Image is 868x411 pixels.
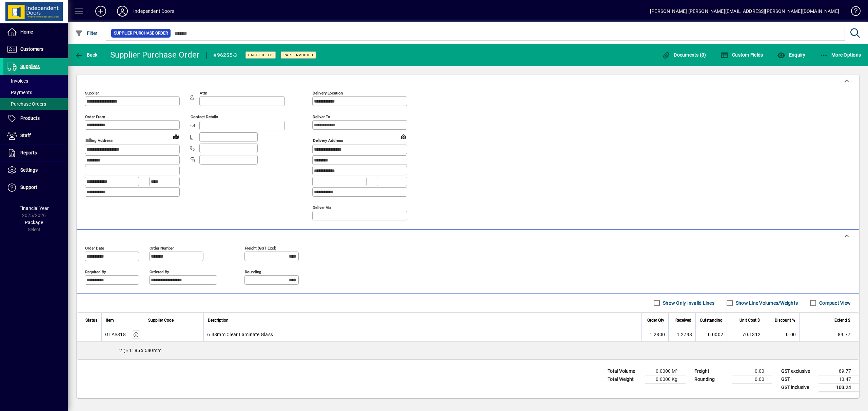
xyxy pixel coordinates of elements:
label: Compact View [818,300,851,306]
span: More Options [820,52,861,58]
mat-label: Delivery Location [313,91,343,95]
button: Profile [112,5,133,17]
mat-label: Ordered by [150,269,169,274]
mat-label: Attn [200,91,207,95]
label: Show Only Invalid Lines [662,300,714,306]
a: Staff [3,127,68,144]
mat-label: Deliver via [313,205,331,210]
button: Documents (0) [660,49,708,61]
label: Show Line Volumes/Weights [734,300,798,306]
span: Package [25,220,43,225]
td: 0.00 [732,367,772,375]
mat-label: Freight (GST excl) [245,245,276,250]
mat-label: Required by [85,269,106,274]
div: GLASS18 [105,331,126,338]
div: Supplier Purchase Order [110,49,200,60]
mat-label: Order date [85,245,104,250]
a: Customers [3,41,68,58]
a: Settings [3,162,68,179]
span: Description [208,317,229,324]
span: 6.38mm Clear Laminate Glass [207,331,273,338]
td: 0.00 [732,375,772,383]
span: Part Filled [248,53,273,57]
td: 70.1312 [727,328,764,342]
button: Filter [73,27,99,39]
td: 1.2798 [668,328,695,342]
button: Add [90,5,112,17]
span: Invoices [7,78,28,84]
td: 13.47 [818,375,859,383]
span: Supplier Code [148,317,174,324]
a: Products [3,110,68,127]
span: Filter [75,30,98,36]
td: 0.0000 M³ [645,367,686,375]
td: 0.0002 [695,328,727,342]
td: GST inclusive [778,383,818,392]
span: Financial Year [19,205,49,211]
span: Unit Cost $ [739,317,760,324]
span: Documents (0) [662,52,706,58]
span: Suppliers [20,64,40,69]
a: Reports [3,145,68,161]
span: Reports [20,150,37,155]
span: Status [85,317,97,324]
span: Back [75,52,98,58]
td: 103.24 [818,383,859,392]
span: Item [106,317,114,324]
td: 0.0000 Kg [645,375,686,383]
td: Total Weight [604,375,645,383]
div: [PERSON_NAME] [PERSON_NAME][EMAIL_ADDRESS][PERSON_NAME][DOMAIN_NAME] [650,6,839,17]
td: GST exclusive [778,367,818,375]
mat-label: Rounding [245,269,261,274]
td: 1.2800 [641,328,668,342]
span: Extend $ [834,317,850,324]
div: #96255-3 [213,50,237,61]
span: Outstanding [700,317,723,324]
mat-label: Order from [85,114,105,119]
span: Order Qty [647,317,664,324]
a: View on map [171,131,181,142]
span: Received [675,317,691,324]
a: Support [3,179,68,196]
td: 89.77 [799,328,859,342]
span: Discount % [775,317,795,324]
mat-label: Supplier [85,91,99,95]
span: Settings [20,167,38,173]
a: Knowledge Base [846,1,860,23]
span: Purchase Orders [7,101,46,107]
button: More Options [818,49,863,61]
app-page-header-button: Back [68,49,105,61]
span: Enquiry [777,52,805,58]
span: Customers [20,46,43,52]
span: Payments [7,90,32,95]
span: Products [20,115,40,121]
button: Enquiry [775,49,807,61]
a: View on map [398,131,409,142]
span: Custom Fields [721,52,763,58]
span: Supplier Purchase Order [114,30,168,37]
a: Purchase Orders [3,98,68,110]
td: Freight [691,367,732,375]
span: Home [20,29,33,35]
td: Total Volume [604,367,645,375]
span: Part Invoiced [283,53,313,57]
button: Back [73,49,99,61]
span: Support [20,185,37,190]
a: Home [3,24,68,41]
span: Staff [20,133,31,138]
mat-label: Deliver To [313,114,330,119]
mat-label: Order number [150,245,174,250]
div: 2 @ 1185 x 540mm [77,342,859,359]
div: Independent Doors [133,6,174,17]
td: 89.77 [818,367,859,375]
button: Custom Fields [719,49,765,61]
a: Payments [3,87,68,98]
td: GST [778,375,818,383]
a: Invoices [3,75,68,87]
td: Rounding [691,375,732,383]
td: 0.00 [764,328,799,342]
